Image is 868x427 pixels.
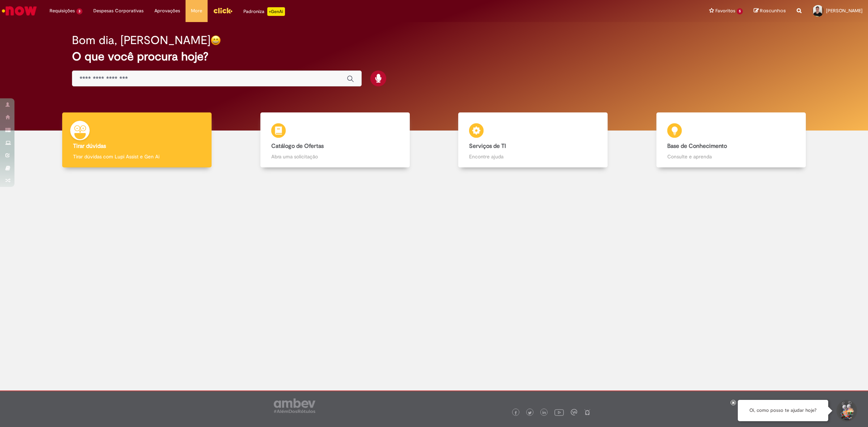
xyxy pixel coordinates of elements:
img: logo_footer_naosei.png [584,409,591,415]
span: Requisições [50,7,75,14]
img: logo_footer_ambev_rotulo_gray.png [274,398,315,413]
a: Serviços de TI Encontre ajuda [434,112,632,168]
img: logo_footer_facebook.png [514,411,518,415]
span: 5 [737,8,743,14]
b: Tirar dúvidas [73,142,106,150]
a: Tirar dúvidas Tirar dúvidas com Lupi Assist e Gen Ai [38,112,236,168]
img: logo_footer_linkedin.png [542,411,546,415]
b: Catálogo de Ofertas [271,142,324,150]
p: Consulte e aprenda [667,153,795,160]
img: logo_footer_workplace.png [571,409,577,415]
span: Despesas Corporativas [93,7,144,14]
a: Rascunhos [754,8,786,14]
h2: O que você procura hoje? [72,50,796,63]
p: Abra uma solicitação [271,153,399,160]
a: Catálogo de Ofertas Abra uma solicitação [236,112,434,168]
p: Encontre ajuda [469,153,597,160]
span: 3 [76,8,82,14]
img: happy-face.png [210,35,221,46]
span: Aprovações [154,7,180,14]
img: logo_footer_youtube.png [554,407,564,417]
span: More [191,7,202,14]
b: Serviços de TI [469,142,506,150]
div: Oi, como posso te ajudar hoje? [738,400,828,421]
h2: Bom dia, [PERSON_NAME] [72,34,210,47]
img: click_logo_yellow_360x200.png [213,5,233,16]
img: ServiceNow [1,4,38,18]
span: Favoritos [715,7,735,14]
p: Tirar dúvidas com Lupi Assist e Gen Ai [73,153,201,160]
img: logo_footer_twitter.png [528,411,532,415]
p: +GenAi [267,7,285,16]
button: Iniciar Conversa de Suporte [835,400,857,422]
a: Base de Conhecimento Consulte e aprenda [632,112,830,168]
span: Rascunhos [760,7,786,14]
span: [PERSON_NAME] [826,8,863,14]
div: Padroniza [243,7,285,16]
b: Base de Conhecimento [667,142,727,150]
